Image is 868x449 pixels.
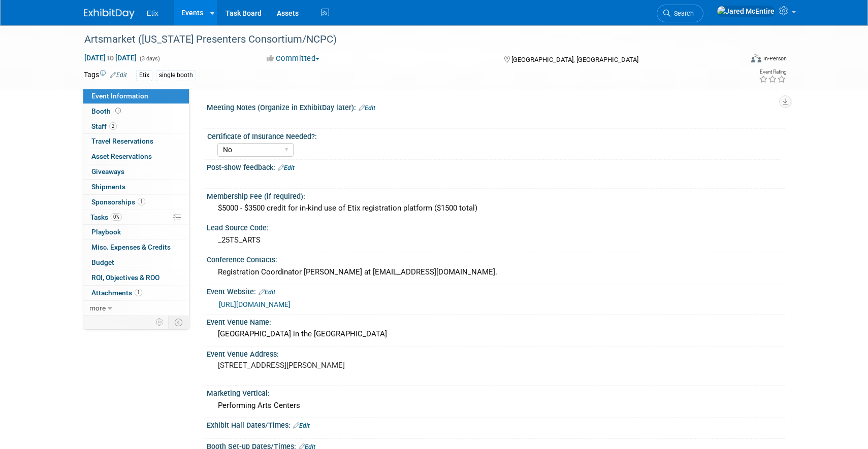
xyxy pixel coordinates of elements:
[91,137,153,145] span: Travel Reservations
[219,300,291,308] a: [URL][DOMAIN_NAME]
[91,167,124,176] span: Giveaways
[207,418,785,431] div: Exhibit Hall Dates/Times:
[91,273,159,282] span: ROI, Objectives & ROO
[83,286,189,300] a: Attachments1
[751,54,761,62] img: Format-Inperson.png
[83,225,189,239] a: Playbook
[259,289,275,296] a: Edit
[207,315,785,327] div: Event Venue Name:
[207,347,785,359] div: Event Venue Address:
[511,56,638,63] span: [GEOGRAPHIC_DATA], [GEOGRAPHIC_DATA]
[91,243,171,251] span: Misc. Expenses & Credits
[263,53,324,64] button: Committed
[90,213,122,221] span: Tasks
[83,255,189,270] a: Budget
[207,252,785,265] div: Conference Contacts:
[83,104,189,119] a: Booth
[214,326,777,342] div: [GEOGRAPHIC_DATA] in the [GEOGRAPHIC_DATA]
[156,70,196,81] div: single booth
[151,316,169,329] td: Personalize Event Tab Strip
[111,213,122,221] span: 0%
[83,149,189,164] a: Asset Reservations
[214,264,777,280] div: Registration Coordinator [PERSON_NAME] at [EMAIL_ADDRESS][DOMAIN_NAME].
[83,164,189,179] a: Giveaways
[84,70,127,81] td: Tags
[207,129,780,142] div: Certificate of Insurance Needed?:
[683,53,787,68] div: Event Format
[135,289,142,296] span: 1
[139,55,160,62] span: (3 days)
[207,160,785,173] div: Post-show feedback:
[91,289,142,297] span: Attachments
[91,92,148,100] span: Event Information
[91,107,123,115] span: Booth
[207,189,785,201] div: Membership Fee (if required):
[214,200,777,216] div: $5000 - $3500 credit for in-kind use of Etix registration platform ($1500 total)
[763,55,787,62] div: In-Person
[83,210,189,225] a: Tasks0%
[83,89,189,103] a: Event Information
[759,70,786,75] div: Event Rating
[106,54,115,62] span: to
[214,398,777,413] div: Performing Arts Centers
[207,100,785,113] div: Meeting Notes (Organize in ExhibitDay later):
[136,70,152,81] div: Etix
[109,122,117,130] span: 2
[214,232,777,248] div: _25TS_ARTS
[207,220,785,233] div: Lead Source Code:
[91,122,117,130] span: Staff
[168,316,189,329] td: Toggle Event Tabs
[83,119,189,134] a: Staff2
[717,6,775,17] img: Jared McEntire
[207,386,785,398] div: Marketing Vertical:
[83,240,189,255] a: Misc. Expenses & Credits
[359,105,375,112] a: Edit
[218,361,436,370] pre: [STREET_ADDRESS][PERSON_NAME]
[91,183,125,191] span: Shipments
[670,10,694,17] span: Search
[91,228,121,236] span: Playbook
[83,195,189,210] a: Sponsorships1
[84,53,137,62] span: [DATE] [DATE]
[113,107,123,115] span: Booth not reserved yet
[91,258,114,266] span: Budget
[293,422,310,429] a: Edit
[278,164,295,171] a: Edit
[83,180,189,194] a: Shipments
[84,9,135,19] img: ExhibitDay
[91,198,145,206] span: Sponsorships
[147,9,158,17] span: Etix
[110,72,127,79] a: Edit
[138,198,145,205] span: 1
[91,152,152,160] span: Asset Reservations
[83,270,189,285] a: ROI, Objectives & ROO
[89,304,106,312] span: more
[83,134,189,149] a: Travel Reservations
[81,30,727,49] div: Artsmarket ([US_STATE] Presenters Consortium/NCPC)
[657,5,703,22] a: Search
[83,301,189,316] a: more
[207,284,785,297] div: Event Website:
